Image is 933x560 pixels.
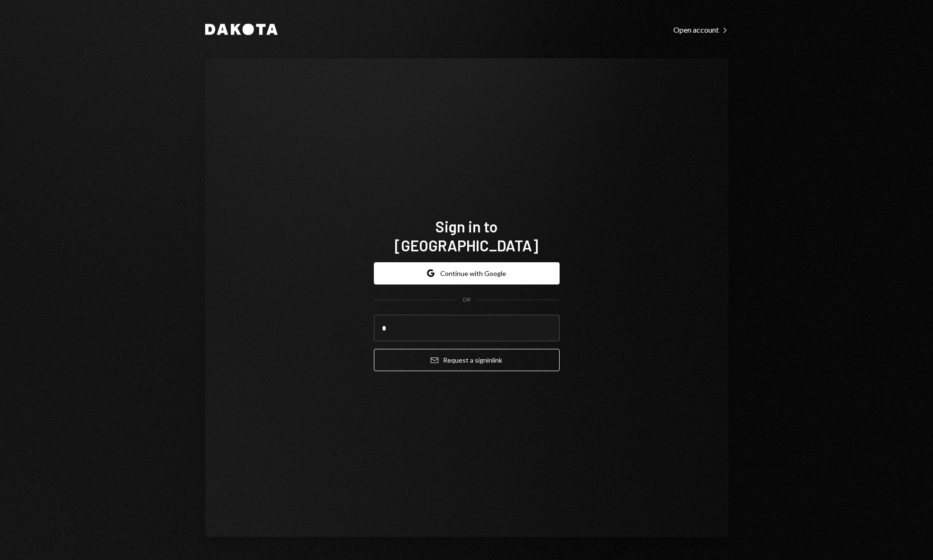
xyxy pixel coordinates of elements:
button: Request a signinlink [374,349,560,371]
h1: Sign in to [GEOGRAPHIC_DATA] [374,217,560,255]
button: Continue with Google [374,262,560,284]
div: OR [462,296,471,304]
a: Open account [673,24,728,35]
div: Open account [673,25,728,35]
